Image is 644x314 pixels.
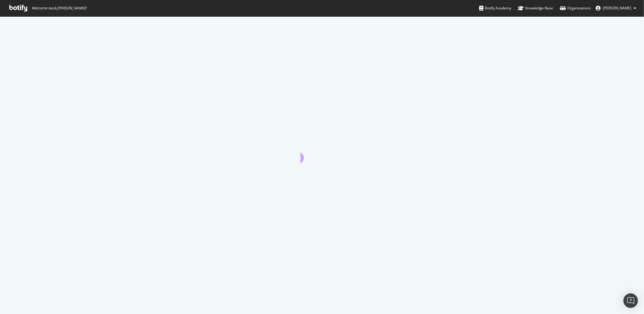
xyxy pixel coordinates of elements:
[518,5,553,11] div: Knowledge Base
[591,3,641,13] button: [PERSON_NAME]
[479,5,511,11] div: Botify Academy
[623,293,638,308] div: Open Intercom Messenger
[560,5,591,11] div: Organizations
[32,6,86,11] span: Welcome back, [PERSON_NAME] !
[603,5,631,11] span: Olivier Job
